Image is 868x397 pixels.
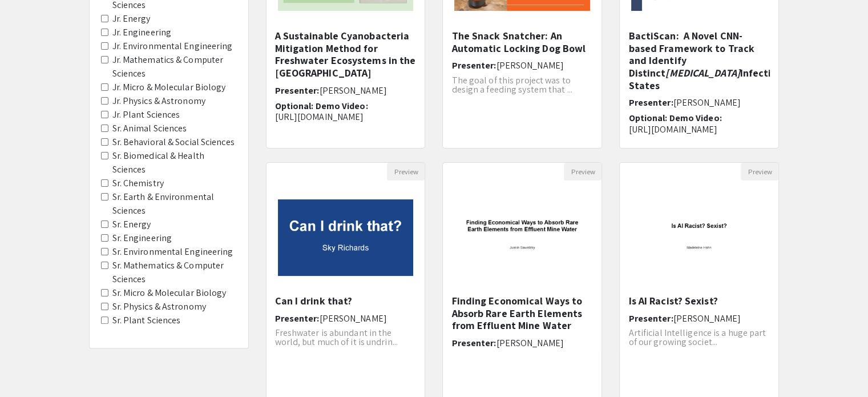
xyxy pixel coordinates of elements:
[112,53,237,81] label: Jr. Mathematics & Computer Sciences
[112,94,205,108] label: Jr. Physics & Astronomy
[673,97,740,109] span: [PERSON_NAME]
[628,313,770,324] h6: Presenter:
[112,300,206,314] label: Sr. Physics & Astronomy
[267,188,425,287] img: <p>Can I drink that?</p>
[665,66,740,79] em: [MEDICAL_DATA]
[628,124,770,135] p: [URL][DOMAIN_NAME]
[741,163,778,181] button: Preview
[112,231,172,245] label: Sr. Engineering
[628,112,721,124] span: Optional: Demo Video:
[112,245,233,259] label: Sr. Environmental Engineering
[673,312,740,324] span: [PERSON_NAME]
[275,313,417,324] h6: Presenter:
[320,85,387,97] span: [PERSON_NAME]
[387,163,425,181] button: Preview
[451,74,572,95] span: The goal of this project was to design a feeding system that ...
[620,188,778,287] img: <p>Is AI Racist? Sexist?</p>
[112,81,226,94] label: Jr. Micro & Molecular Biology
[451,30,593,54] h5: The Snack Snatcher: An Automatic Locking Dog Bowl
[275,30,417,79] h5: A Sustainable Cyanobacteria Mitigation Method for Freshwater Ecosystems in the [GEOGRAPHIC_DATA]
[112,259,237,286] label: Sr. Mathematics & Computer Sciences
[112,190,237,218] label: Sr. Earth & Environmental Sciences
[628,97,770,108] h6: Presenter:
[112,108,180,122] label: Jr. Plant Sciences
[112,314,181,327] label: Sr. Plant Sciences
[496,59,563,71] span: [PERSON_NAME]
[275,111,417,122] p: [URL][DOMAIN_NAME]
[320,312,387,324] span: [PERSON_NAME]
[112,12,151,26] label: Jr. Energy
[628,327,766,348] span: Artificial Intelligence is a huge part of our growing societ...
[112,122,187,135] label: Sr. Animal Sciences
[112,39,233,53] label: Jr. Environmental Engineering
[9,346,49,388] iframe: Chat
[112,149,237,177] label: Sr. Biomedical & Health Sciences
[496,337,563,349] span: [PERSON_NAME]
[112,177,164,190] label: Sr. Chemistry
[112,218,151,231] label: Sr. Energy
[112,286,227,300] label: Sr. Micro & Molecular Biology
[451,338,593,348] h6: Presenter:
[628,295,770,307] h5: Is AI Racist? Sexist?
[275,295,417,307] h5: Can I drink that?
[451,60,593,71] h6: Presenter:
[275,327,398,348] span: Freshwater is abundant in the world, but much of it is undrin...
[275,85,417,96] h6: Presenter:
[275,100,368,112] span: Optional: Demo Video:
[112,26,172,39] label: Jr. Engineering
[112,135,235,149] label: Sr. Behavioral & Social Sciences
[628,30,770,91] h5: BactiScan: A Novel CNN-based Framework to Track and Identify Distinct Infection States
[443,188,601,287] img: <p class="ql-align-center"><strong style="background-color: transparent; color: rgb(0, 0, 0);">Fi...
[451,295,593,332] h5: Finding Economical Ways to Absorb Rare Earth Elements from Effluent Mine Water
[564,163,601,181] button: Preview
